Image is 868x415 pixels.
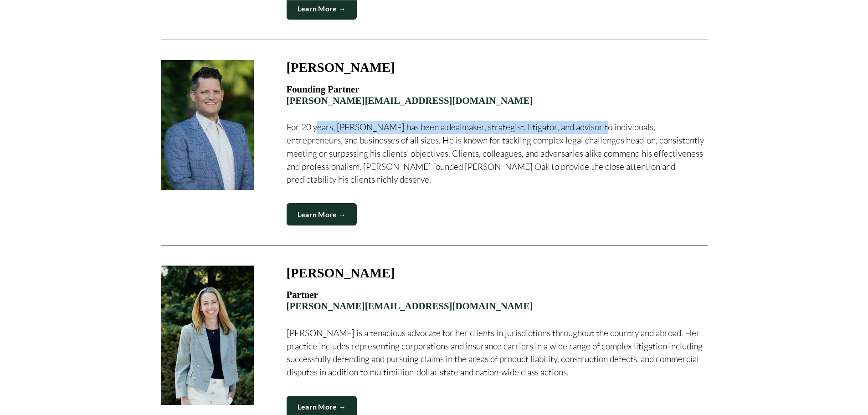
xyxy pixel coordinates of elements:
[287,60,395,75] h3: [PERSON_NAME]
[287,266,395,280] strong: [PERSON_NAME]
[287,301,533,311] a: [PERSON_NAME][EMAIL_ADDRESS][DOMAIN_NAME]
[287,121,708,186] p: For 20 years, [PERSON_NAME] has been a dealmaker, strategist, litigator, and advisor to individua...
[287,289,708,312] h4: Partner
[287,203,357,225] a: Learn More →
[287,84,708,106] h4: Founding Partner
[287,327,708,379] p: [PERSON_NAME] is a tenacious advocate for her clients in jurisdictions throughout the country and...
[287,95,533,106] a: [PERSON_NAME][EMAIL_ADDRESS][DOMAIN_NAME]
